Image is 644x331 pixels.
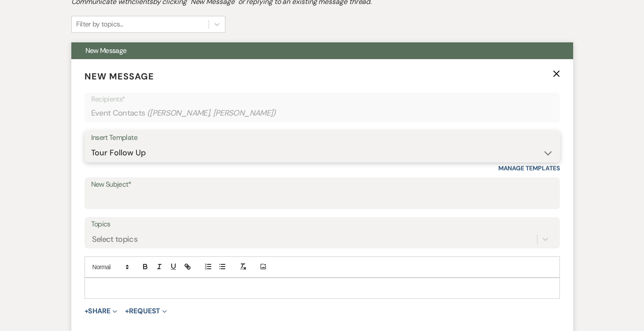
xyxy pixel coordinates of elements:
[91,94,553,105] p: Recipients*
[125,308,167,315] button: Request
[85,71,154,82] span: New Message
[85,308,118,315] button: Share
[91,178,553,191] label: New Subject*
[147,107,276,119] span: ( [PERSON_NAME], [PERSON_NAME] )
[91,105,553,122] div: Event Contacts
[91,132,553,144] div: Insert Template
[85,46,127,55] span: New Message
[76,19,123,30] div: Filter by topics...
[85,308,88,315] span: +
[498,164,560,172] a: Manage Templates
[92,233,138,245] div: Select topics
[125,308,129,315] span: +
[91,218,553,231] label: Topics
